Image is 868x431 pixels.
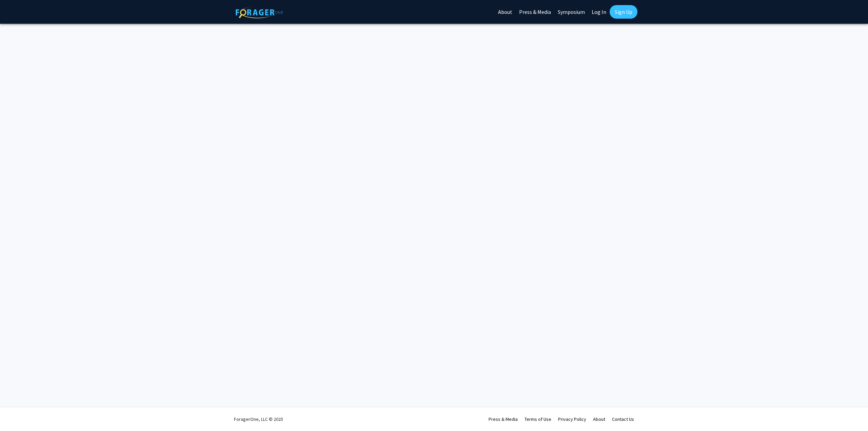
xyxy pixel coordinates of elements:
img: ForagerOne Logo [236,6,283,18]
a: Sign Up [610,5,637,19]
a: Press & Media [489,416,518,422]
a: Privacy Policy [558,416,586,422]
div: ForagerOne, LLC © 2025 [234,407,283,431]
a: Contact Us [612,416,634,422]
a: About [593,416,605,422]
a: Terms of Use [525,416,551,422]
